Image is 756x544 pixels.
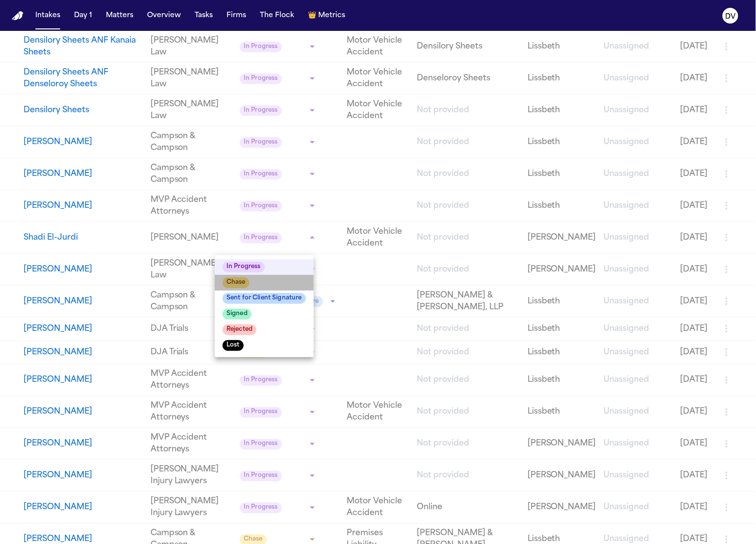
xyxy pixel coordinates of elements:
[223,262,265,272] span: In Progress
[223,324,256,335] span: Rejected
[223,309,252,320] span: Signed
[223,293,306,304] span: Sent for Client Signature
[223,277,250,288] span: Chase
[223,340,244,351] span: Lost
